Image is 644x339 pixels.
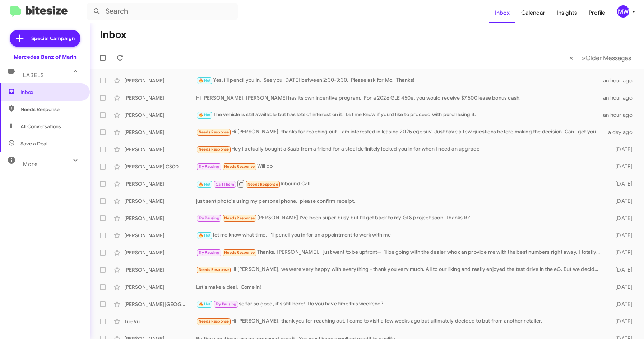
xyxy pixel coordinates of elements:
[196,283,604,291] div: Let's make a deal. Come in!
[124,266,196,273] div: [PERSON_NAME]
[199,113,211,117] span: 🔥 Hot
[603,111,638,119] div: an hour ago
[124,318,196,325] div: Tue Vu
[23,161,38,167] span: More
[87,3,238,20] input: Search
[196,197,604,205] div: just sent photo's using my personal phone. please confirm receipt.
[196,214,604,222] div: [PERSON_NAME] I've been super busy but I'll get back to my GLS project soon. Thanks RZ
[124,163,196,170] div: [PERSON_NAME] C300
[585,54,631,62] span: Older Messages
[565,51,635,65] nav: Page navigation example
[124,249,196,256] div: [PERSON_NAME]
[20,89,82,96] span: Inbox
[196,111,603,119] div: The vehicle is still available but has lots of interest on it. Let me know if you'd like to proce...
[196,248,604,257] div: Thanks, [PERSON_NAME]. I just want to be upfront—I’ll be going with the dealer who can provide me...
[583,3,611,23] a: Profile
[199,182,211,187] span: 🔥 Hot
[124,146,196,153] div: [PERSON_NAME]
[551,3,583,23] a: Insights
[216,182,234,187] span: Call Them
[216,302,236,306] span: Try Pausing
[569,53,573,62] span: «
[196,266,604,274] div: Hi [PERSON_NAME], we were very happy with everything - thank you very much. All to our liking and...
[199,267,229,272] span: Needs Response
[582,53,585,62] span: »
[196,162,604,171] div: Will do
[604,283,638,291] div: [DATE]
[199,130,229,134] span: Needs Response
[604,197,638,205] div: [DATE]
[196,94,603,101] div: Hi [PERSON_NAME], [PERSON_NAME] has its own incentive program. For a 2026 GLE 450e, you would rec...
[611,5,636,18] button: MW
[124,129,196,136] div: [PERSON_NAME]
[199,164,219,169] span: Try Pausing
[577,51,635,65] button: Next
[604,266,638,273] div: [DATE]
[617,5,629,18] div: MW
[224,216,255,220] span: Needs Response
[199,78,211,83] span: 🔥 Hot
[604,146,638,153] div: [DATE]
[199,216,219,220] span: Try Pausing
[199,302,211,306] span: 🔥 Hot
[124,301,196,308] div: [PERSON_NAME][GEOGRAPHIC_DATA]
[199,147,229,152] span: Needs Response
[20,106,82,113] span: Needs Response
[199,319,229,324] span: Needs Response
[124,111,196,119] div: [PERSON_NAME]
[20,123,61,130] span: All Conversations
[199,233,211,238] span: 🔥 Hot
[199,250,219,255] span: Try Pausing
[224,250,255,255] span: Needs Response
[196,179,604,188] div: Inbound Call
[196,300,604,308] div: so far so good, it's still here! Do you have time this weekend?
[124,180,196,187] div: [PERSON_NAME]
[604,318,638,325] div: [DATE]
[124,77,196,84] div: [PERSON_NAME]
[31,35,75,42] span: Special Campaign
[604,163,638,170] div: [DATE]
[603,77,638,84] div: an hour ago
[124,283,196,291] div: [PERSON_NAME]
[124,215,196,222] div: [PERSON_NAME]
[565,51,578,65] button: Previous
[603,94,638,101] div: an hour ago
[124,232,196,239] div: [PERSON_NAME]
[489,3,515,23] a: Inbox
[604,249,638,256] div: [DATE]
[14,53,77,61] div: Mercedes Benz of Marin
[100,29,126,40] h1: Inbox
[196,76,603,85] div: Yes, i'll pencil you in. See you [DATE] between 2:30-3:30. Please ask for Mo. Thanks!
[247,182,278,187] span: Needs Response
[604,129,638,136] div: a day ago
[20,140,47,147] span: Save a Deal
[124,197,196,205] div: [PERSON_NAME]
[23,72,44,78] span: Labels
[604,232,638,239] div: [DATE]
[604,180,638,187] div: [DATE]
[604,215,638,222] div: [DATE]
[196,128,604,136] div: Hi [PERSON_NAME], thanks for reaching out. I am interested in leasing 2025 eqe suv. Just have a f...
[196,317,604,325] div: Hi [PERSON_NAME], thank you for reaching out. I came to visit a few weeks ago but ultimately deci...
[515,3,551,23] a: Calendar
[604,301,638,308] div: [DATE]
[124,94,196,101] div: [PERSON_NAME]
[10,30,80,47] a: Special Campaign
[224,164,255,169] span: Needs Response
[196,231,604,239] div: let me know what time. I'll pencil you in for an appointment to work with me
[196,145,604,153] div: Hey I actually bought a Saab from a friend for a steal definitely locked you in for when I need a...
